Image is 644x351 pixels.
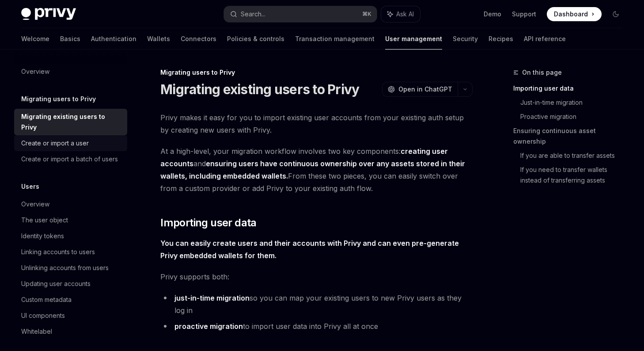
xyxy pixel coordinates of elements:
[14,292,127,308] a: Custom metadata
[241,9,265,19] div: Search...
[512,10,536,19] a: Support
[382,82,458,97] button: Open in ChatGPT
[60,28,80,50] a: Basics
[520,110,630,124] a: Proactive migration
[513,124,630,149] a: Ensuring continuous asset ownership
[385,28,442,50] a: User management
[14,109,127,135] a: Migrating existing users to Privy
[14,244,127,260] a: Linking accounts to users
[160,320,473,332] li: to import user data into Privy all at once
[14,196,127,212] a: Overview
[21,138,89,149] div: Create or import a user
[14,308,127,324] a: UI components
[21,294,72,305] div: Custom metadata
[513,81,630,95] a: Importing user data
[609,7,623,21] button: Toggle dark mode
[160,239,459,260] strong: You can easily create users and their accounts with Privy and can even pre-generate Privy embedde...
[520,149,630,163] a: If you are able to transfer assets
[21,66,49,77] div: Overview
[547,7,602,21] a: Dashboard
[524,28,566,50] a: API reference
[520,95,630,110] a: Just-in-time migration
[160,271,473,283] span: Privy supports both:
[554,10,588,19] span: Dashboard
[181,28,216,50] a: Connectors
[174,294,250,303] a: just-in-time migration
[14,151,127,167] a: Create or import a batch of users
[362,11,371,18] span: ⌘ K
[21,8,76,20] img: dark logo
[91,28,136,50] a: Authentication
[21,199,49,210] div: Overview
[21,154,118,164] div: Create or import a batch of users
[398,85,452,94] span: Open in ChatGPT
[453,28,478,50] a: Security
[224,6,376,22] button: Search...⌘K
[14,324,127,340] a: Whitelabel
[396,10,414,19] span: Ask AI
[160,292,473,317] li: so you can map your existing users to new Privy users as they log in
[520,163,630,187] a: If you need to transfer wallets instead of transferring assets
[14,260,127,276] a: Unlinking accounts from users
[14,228,127,244] a: Identity tokens
[14,64,127,80] a: Overview
[21,279,91,289] div: Updating user accounts
[14,212,127,228] a: The user object
[21,181,39,192] h5: Users
[14,276,127,292] a: Updating user accounts
[160,68,473,77] div: Migrating users to Privy
[21,94,96,104] h5: Migrating users to Privy
[381,6,420,22] button: Ask AI
[227,28,284,50] a: Policies & controls
[160,81,359,97] h1: Migrating existing users to Privy
[14,135,127,151] a: Create or import a user
[21,247,95,257] div: Linking accounts to users
[295,28,375,50] a: Transaction management
[160,111,473,136] span: Privy makes it easy for you to import existing user accounts from your existing auth setup by cre...
[21,310,65,321] div: UI components
[522,67,562,78] span: On this page
[160,159,465,180] strong: ensuring users have continuous ownership over any assets stored in their wallets, including embed...
[21,215,68,225] div: The user object
[21,326,52,337] div: Whitelabel
[174,322,243,331] a: proactive migration
[484,10,501,19] a: Demo
[21,231,64,241] div: Identity tokens
[147,28,170,50] a: Wallets
[21,28,49,50] a: Welcome
[21,111,122,133] div: Migrating existing users to Privy
[160,216,257,230] span: Importing user data
[160,145,473,195] span: At a high-level, your migration workflow involves two key components: and From these two pieces, ...
[489,28,513,50] a: Recipes
[21,263,109,273] div: Unlinking accounts from users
